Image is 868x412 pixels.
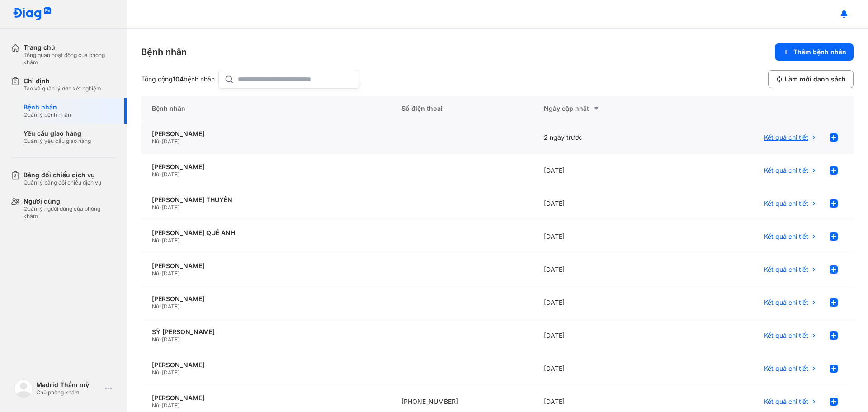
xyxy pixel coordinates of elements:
[764,298,808,307] span: Kết quả chi tiết
[24,171,101,179] div: Bảng đối chiếu dịch vụ
[533,121,675,154] div: 2 ngày trước
[162,270,179,277] span: [DATE]
[24,85,101,92] div: Tạo và quản lý đơn xét nghiệm
[141,46,187,58] div: Bệnh nhân
[173,75,184,83] span: 104
[152,328,380,336] div: SỲ [PERSON_NAME]
[162,336,179,343] span: [DATE]
[768,70,854,88] button: Làm mới danh sách
[533,220,675,253] div: [DATE]
[152,138,159,145] span: Nữ
[24,52,116,66] div: Tổng quan hoạt động của phòng khám
[533,352,675,385] div: [DATE]
[152,130,380,138] div: [PERSON_NAME]
[533,319,675,352] div: [DATE]
[152,229,380,237] div: [PERSON_NAME] QUẾ ANH
[391,96,533,121] div: Số điện thoại
[152,270,159,277] span: Nữ
[159,138,162,145] span: -
[24,129,91,137] div: Yêu cầu giao hàng
[793,48,846,56] span: Thêm bệnh nhân
[533,253,675,286] div: [DATE]
[24,137,91,145] div: Quản lý yêu cầu giao hàng
[159,237,162,244] span: -
[533,187,675,220] div: [DATE]
[159,369,162,376] span: -
[141,75,215,83] div: Tổng cộng bệnh nhân
[24,179,101,186] div: Quản lý bảng đối chiếu dịch vụ
[152,204,159,211] span: Nữ
[764,331,808,340] span: Kết quả chi tiết
[152,262,380,270] div: [PERSON_NAME]
[159,270,162,277] span: -
[36,381,101,389] div: Madrid Thẩm mỹ
[764,199,808,208] span: Kết quả chi tiết
[764,133,808,142] span: Kết quả chi tiết
[24,43,116,52] div: Trang chủ
[152,163,380,171] div: [PERSON_NAME]
[764,398,808,406] span: Kết quả chi tiết
[36,389,101,396] div: Chủ phòng khám
[152,295,380,303] div: [PERSON_NAME]
[152,303,159,310] span: Nữ
[159,204,162,211] span: -
[14,379,33,398] img: logo
[152,171,159,178] span: Nữ
[764,166,808,175] span: Kết quả chi tiết
[162,171,179,178] span: [DATE]
[533,154,675,187] div: [DATE]
[764,232,808,241] span: Kết quả chi tiết
[24,77,101,85] div: Chỉ định
[764,265,808,274] span: Kết quả chi tiết
[24,103,71,111] div: Bệnh nhân
[159,171,162,178] span: -
[152,361,380,369] div: [PERSON_NAME]
[159,303,162,310] span: -
[152,196,380,204] div: [PERSON_NAME] THUYỀN
[141,96,391,121] div: Bệnh nhân
[162,369,179,376] span: [DATE]
[152,336,159,343] span: Nữ
[162,303,179,310] span: [DATE]
[764,365,808,373] span: Kết quả chi tiết
[775,43,854,61] button: Thêm bệnh nhân
[24,111,71,118] div: Quản lý bệnh nhân
[152,402,159,409] span: Nữ
[533,286,675,319] div: [DATE]
[13,7,52,21] img: logo
[24,205,116,220] div: Quản lý người dùng của phòng khám
[159,336,162,343] span: -
[159,402,162,409] span: -
[162,204,179,211] span: [DATE]
[785,75,846,83] span: Làm mới danh sách
[152,369,159,376] span: Nữ
[152,237,159,244] span: Nữ
[544,103,665,114] div: Ngày cập nhật
[152,394,380,402] div: [PERSON_NAME]
[162,237,179,244] span: [DATE]
[24,197,116,205] div: Người dùng
[162,138,179,145] span: [DATE]
[162,402,179,409] span: [DATE]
